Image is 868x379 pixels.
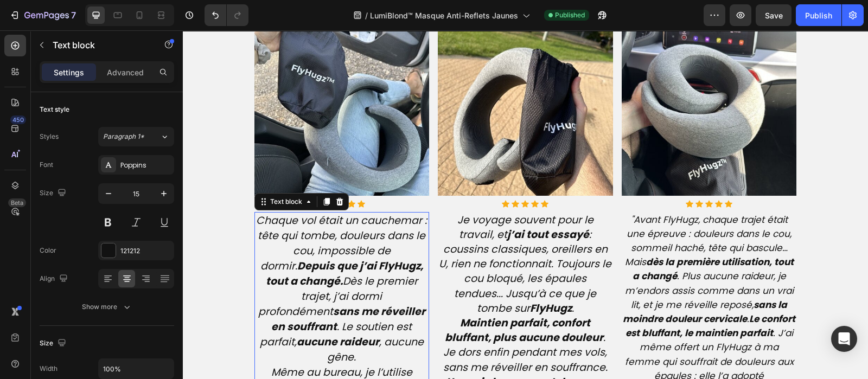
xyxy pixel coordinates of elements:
[73,183,244,334] i: Chaque vol était un cauchemar : tête qui tombe, douleurs dans le cou, impossible de dormir. Dès l...
[88,335,229,364] i: Même au bureau, je l’utilise pendant mes pauses !
[256,182,429,285] i: Je voyage souvent pour le travail, et : coussins classiques, oreillers en U, rien ne fonctionnait...
[183,30,868,379] iframe: Design area
[205,4,248,26] div: Undo/Redo
[98,127,174,146] button: Paragraph 1*
[40,186,68,201] div: Size
[71,9,76,22] p: 7
[831,326,857,352] div: Open Intercom Messenger
[99,359,174,378] input: Auto
[83,228,240,258] strong: Depuis que j’ai FlyHugz, tout a changé.
[8,198,26,207] div: Beta
[10,115,26,124] div: 450
[53,38,145,52] p: Text block
[365,10,368,21] span: /
[260,285,425,344] i: . Je dors enfin pendant mes vols, sans me réveiller en souffrance.
[262,285,420,314] strong: Maintien parfait, confort bluffant, plus aucune douleur
[120,246,171,256] div: 121212
[40,160,53,170] div: Font
[103,132,144,142] span: Paragraph 1*
[40,336,68,351] div: Size
[765,11,783,20] span: Save
[805,10,832,21] div: Publish
[40,364,58,374] div: Width
[40,272,70,286] div: Align
[324,197,406,211] strong: j’ai tout essayé
[82,301,132,312] div: Show more
[88,274,242,304] strong: sans me réveiller en souffrant
[54,67,84,78] p: Settings
[40,105,69,114] div: Text style
[347,271,389,285] strong: FlyHugz
[450,225,611,252] strong: dès la première utilisation, tout a changé
[40,132,59,142] div: Styles
[107,67,144,78] p: Advanced
[40,246,56,255] div: Color
[555,10,585,20] span: Published
[40,297,174,317] button: Show more
[756,4,792,26] button: Save
[120,160,171,170] div: Poppins
[796,4,841,26] button: Publish
[370,10,518,21] span: LumiBlond™ Masque Anti-Reflets Jaunes
[85,166,122,176] div: Text block
[114,304,196,319] strong: aucune raideur
[4,4,81,26] button: 7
